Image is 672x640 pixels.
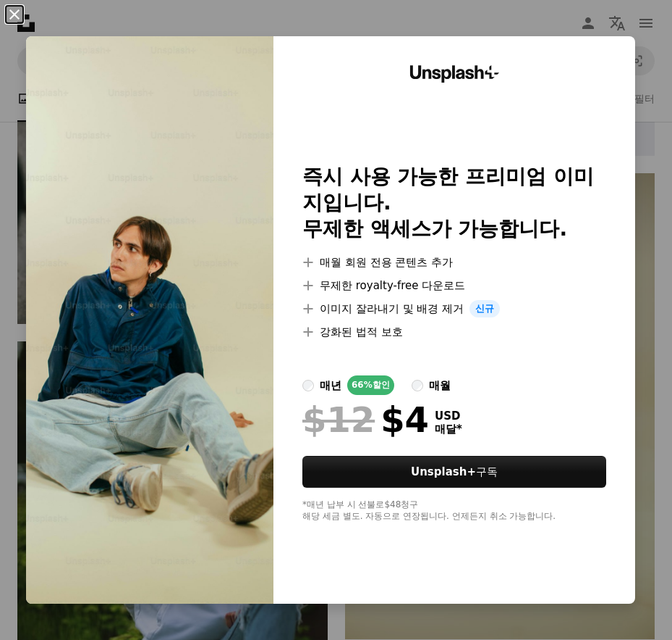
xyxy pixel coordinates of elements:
[302,499,606,523] div: *매년 납부 시 선불로 $48 청구 해당 세금 별도. 자동으로 연장됩니다. 언제든지 취소 가능합니다.
[302,456,606,488] button: Unsplash+구독
[411,465,476,478] strong: Unsplash+
[429,377,451,394] div: 매월
[302,164,606,242] h2: 즉시 사용 가능한 프리미엄 이미지입니다. 무제한 액세스가 가능합니다.
[302,277,606,294] li: 무제한 royalty-free 다운로드
[302,401,429,439] div: $4
[302,323,606,341] li: 강화된 법적 보호
[347,375,394,395] div: 66% 할인
[302,401,375,439] span: $12
[469,300,500,317] span: 신규
[412,380,423,391] input: 매월
[302,254,606,271] li: 매월 회원 전용 콘텐츠 추가
[302,380,314,391] input: 매년66%할인
[435,410,462,423] span: USD
[320,377,341,394] div: 매년
[302,300,606,317] li: 이미지 잘라내기 및 배경 제거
